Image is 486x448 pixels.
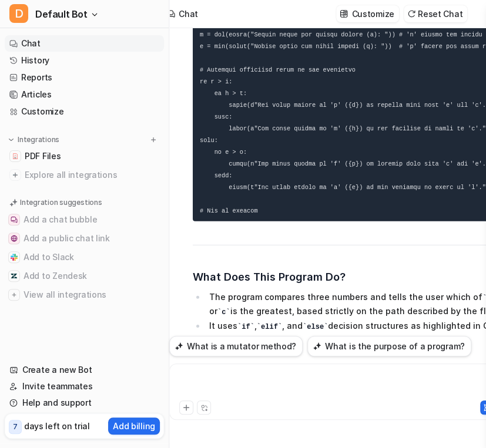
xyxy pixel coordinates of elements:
img: PDF Files [12,153,19,160]
a: Explore all integrations [5,167,164,183]
button: Add a chat bubbleAdd a chat bubble [5,210,164,229]
code: if [237,323,254,331]
img: expand menu [7,136,15,144]
img: explore all integrations [9,169,21,181]
img: View all integrations [11,291,18,298]
img: Add to Zendesk [11,272,18,279]
a: PDF FilesPDF Files [5,148,164,164]
p: 7 [13,422,18,432]
span: D [9,4,28,23]
code: elif [257,323,282,331]
p: Integrations [18,135,59,144]
img: customize [340,9,348,18]
div: Chat [179,8,198,20]
a: Create a new Bot [5,362,164,378]
button: View all integrationsView all integrations [5,285,164,304]
a: Help and support [5,395,164,411]
button: Add billing [108,417,160,434]
span: Explore all integrations [25,166,159,184]
a: Invite teammates [5,378,164,395]
a: Customize [5,103,164,120]
button: What is a mutator method? [169,336,303,356]
span: Default Bot [35,6,88,22]
button: What is the purpose of a program? [307,336,471,356]
span: PDF Files [25,150,61,162]
button: Integrations [5,134,63,146]
button: Add to SlackAdd to Slack [5,248,164,267]
p: days left on trial [24,420,90,432]
button: Reset Chat [404,5,467,22]
button: Add to ZendeskAdd to Zendesk [5,267,164,285]
code: else [303,323,328,331]
p: Add billing [113,420,155,432]
a: Chat [5,35,164,52]
a: Reports [5,69,164,86]
p: Integration suggestions [20,197,102,208]
button: Add a public chat linkAdd a public chat link [5,229,164,248]
img: reset [407,9,415,18]
img: Add to Slack [11,254,18,261]
a: Articles [5,86,164,103]
p: Customize [351,8,394,20]
img: Add a public chat link [11,235,18,242]
img: Add a chat bubble [11,216,18,223]
a: History [5,52,164,69]
button: Customize [336,5,398,22]
img: menu_add.svg [149,136,157,144]
code: c [217,308,230,316]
